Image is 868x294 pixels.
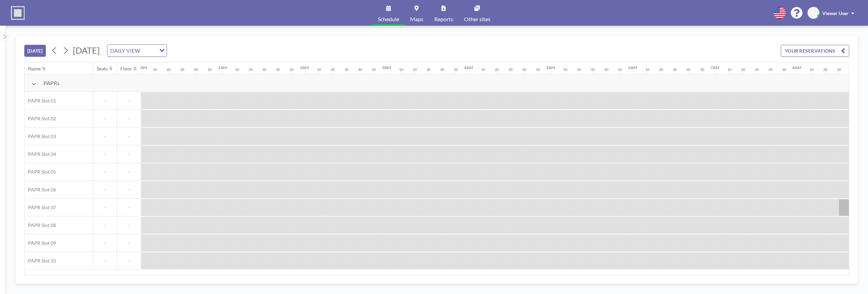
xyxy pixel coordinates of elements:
[107,45,167,56] div: Search for option
[142,46,155,55] input: Search for option
[25,133,56,139] span: PAPR Slot 03
[464,65,473,70] div: 4AM
[659,67,663,72] div: 20
[167,67,171,72] div: 20
[25,98,56,104] span: PAPR Slot 01
[673,67,677,72] div: 30
[536,67,540,72] div: 50
[604,67,608,72] div: 40
[25,169,56,175] span: PAPR Slot 05
[93,116,117,122] span: -
[117,222,141,228] span: -
[249,67,253,72] div: 20
[276,67,280,72] div: 40
[117,258,141,264] span: -
[153,67,157,72] div: 10
[768,67,773,72] div: 40
[180,67,184,72] div: 30
[97,66,108,72] div: Seats
[618,67,622,72] div: 50
[495,67,499,72] div: 20
[686,67,691,72] div: 40
[117,151,141,157] span: -
[25,151,56,157] span: PAPR Slot 04
[136,65,147,70] div: 12AM
[645,67,649,72] div: 10
[117,98,141,104] span: -
[300,65,309,70] div: 2AM
[413,67,417,72] div: 20
[25,187,56,193] span: PAPR Slot 06
[235,67,239,72] div: 10
[591,67,595,72] div: 30
[43,80,60,86] span: PAPRs
[93,151,117,157] span: -
[822,10,849,16] span: Viewer User
[509,67,513,72] div: 30
[117,116,141,122] span: -
[792,65,801,70] div: 8AM
[755,67,759,72] div: 30
[117,169,141,175] span: -
[317,67,321,72] div: 10
[218,65,227,70] div: 1AM
[782,67,786,72] div: 50
[382,65,391,70] div: 3AM
[546,65,555,70] div: 5AM
[25,222,56,228] span: PAPR Slot 08
[331,67,335,72] div: 20
[434,16,453,22] span: Reports
[93,222,117,228] span: -
[117,187,141,193] span: -
[24,45,46,57] button: [DATE]
[378,16,399,22] span: Schedule
[117,240,141,246] span: -
[372,67,376,72] div: 50
[577,67,581,72] div: 20
[563,67,567,72] div: 10
[73,45,100,55] span: [DATE]
[262,67,266,72] div: 30
[481,67,485,72] div: 10
[781,45,849,57] button: YOUR RESERVATIONS
[93,169,117,175] span: -
[28,66,41,72] div: Name
[25,204,56,211] span: PAPR Slot 07
[710,65,719,70] div: 7AM
[810,10,817,16] span: VU
[440,67,444,72] div: 40
[93,187,117,193] span: -
[810,67,814,72] div: 10
[93,98,117,104] span: -
[290,67,294,72] div: 50
[93,204,117,211] span: -
[117,204,141,211] span: -
[823,67,827,72] div: 20
[399,67,403,72] div: 10
[727,67,732,72] div: 10
[837,67,841,72] div: 30
[344,67,348,72] div: 30
[410,16,423,22] span: Maps
[194,67,198,72] div: 40
[93,240,117,246] span: -
[208,67,212,72] div: 50
[426,67,431,72] div: 30
[11,6,25,20] img: organization-logo
[25,116,56,122] span: PAPR Slot 02
[93,258,117,264] span: -
[454,67,458,72] div: 50
[93,133,117,139] span: -
[25,240,56,246] span: PAPR Slot 09
[25,258,56,264] span: PAPR Slot 10
[522,67,526,72] div: 40
[120,66,132,72] div: Floor
[464,16,490,22] span: Other sites
[741,67,745,72] div: 20
[109,46,142,55] span: DAILY VIEW
[358,67,362,72] div: 40
[700,67,704,72] div: 50
[117,133,141,139] span: -
[628,65,637,70] div: 6AM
